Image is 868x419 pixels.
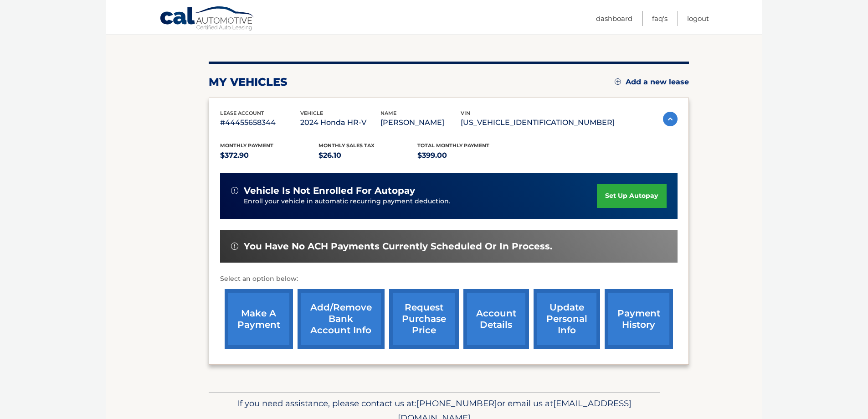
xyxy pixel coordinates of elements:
[244,241,552,252] span: You have no ACH payments currently scheduled or in process.
[244,185,415,197] span: vehicle is not enrolled for autopay
[220,149,319,162] p: $372.90
[159,6,255,32] a: Cal Automotive
[318,149,417,162] p: $26.10
[416,398,497,409] span: [PHONE_NUMBER]
[615,78,689,87] a: Add a new lease
[380,116,461,129] p: [PERSON_NAME]
[220,142,273,149] span: Monthly Payment
[318,142,375,149] span: Monthly sales Tax
[417,142,489,149] span: Total Monthly Payment
[461,116,615,129] p: [US_VEHICLE_IDENTIFICATION_NUMBER]
[231,187,238,194] img: alert-white.svg
[300,116,380,129] p: 2024 Honda HR-V
[663,112,678,126] img: accordion-active.svg
[298,289,385,349] a: Add/Remove bank account info
[596,11,632,26] a: Dashboard
[300,110,323,116] span: vehicle
[615,78,621,85] img: add.svg
[225,289,293,349] a: make a payment
[597,184,666,208] a: set up autopay
[605,289,673,349] a: payment history
[687,11,709,26] a: Logout
[380,110,396,116] span: name
[534,289,600,349] a: update personal info
[389,289,459,349] a: request purchase price
[244,197,597,207] p: Enroll your vehicle in automatic recurring payment deduction.
[220,110,264,116] span: lease account
[220,116,300,129] p: #44455658344
[461,110,470,116] span: vin
[652,11,668,26] a: FAQ's
[463,289,529,349] a: account details
[209,75,288,89] h2: my vehicles
[417,149,516,162] p: $399.00
[231,243,238,250] img: alert-white.svg
[220,274,678,285] p: Select an option below:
